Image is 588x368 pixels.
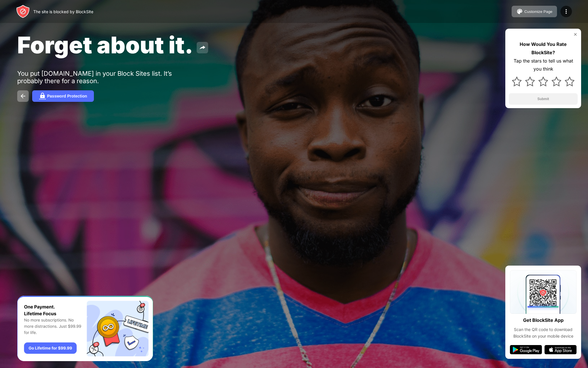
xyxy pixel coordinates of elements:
iframe: Banner [17,296,153,361]
img: star.svg [538,77,548,86]
img: star.svg [552,77,561,86]
img: rate-us-close.svg [573,32,578,37]
img: pallet.svg [516,8,523,15]
img: star.svg [565,77,575,86]
img: share.svg [199,44,206,51]
div: The site is blocked by BlockSite [33,9,93,14]
img: google-play.svg [510,345,542,354]
div: Tap the stars to tell us what you think [509,57,578,73]
button: Customize Page [512,6,557,17]
img: menu-icon.svg [563,8,570,15]
button: Password Protection [32,90,94,102]
div: Get BlockSite App [523,316,564,324]
div: Scan the QR code to download BlockSite on your mobile device [510,326,577,339]
div: How Would You Rate BlockSite? [509,40,578,57]
img: app-store.svg [544,345,577,354]
img: header-logo.svg [16,5,30,18]
img: star.svg [512,77,522,86]
div: Customize Page [524,9,552,14]
span: Forget about it. [17,31,193,59]
img: password.svg [39,93,46,100]
img: back.svg [20,93,26,100]
img: star.svg [525,77,535,86]
img: qrcode.svg [510,270,577,314]
div: Password Protection [47,94,87,98]
div: You put [DOMAIN_NAME] in your Block Sites list. It’s probably there for a reason. [17,70,195,85]
button: Submit [509,93,578,105]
